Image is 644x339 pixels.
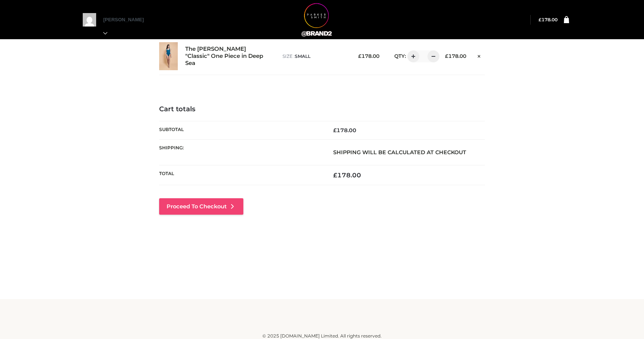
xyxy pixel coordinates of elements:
[333,171,361,179] bdi: 178.00
[295,53,310,59] span: SMALL
[539,17,558,22] a: £178.00
[445,53,448,59] span: £
[103,17,152,36] a: [PERSON_NAME]
[539,17,558,22] bdi: 178.00
[333,127,356,134] bdi: 178.00
[333,171,337,179] span: £
[387,50,437,62] div: QTY:
[358,53,379,59] bdi: 178.00
[159,121,322,139] th: Subtotal
[358,53,362,59] span: £
[539,17,542,22] span: £
[159,139,322,165] th: Shipping:
[333,149,466,156] strong: Shipping will be calculated at checkout
[333,127,337,134] span: £
[159,165,322,185] th: Total
[282,53,350,60] p: size :
[260,1,372,38] img: OPP Swimwear
[474,50,485,60] a: Remove this item
[159,105,485,113] h4: Cart totals
[445,53,466,59] bdi: 178.00
[185,46,266,66] a: The [PERSON_NAME] "Classic" One Piece in Deep Sea
[159,198,243,215] a: Proceed to Checkout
